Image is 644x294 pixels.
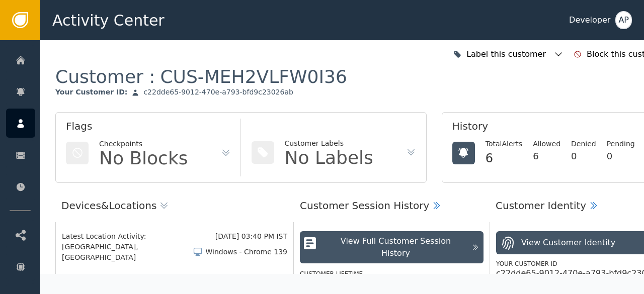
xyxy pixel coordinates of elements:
div: Customer Session History [300,198,429,213]
div: View Full Customer Session History [325,235,466,259]
div: Developer [569,14,610,26]
div: 0 [607,149,635,163]
div: Label this customer [466,48,548,60]
div: Customer Labels [285,138,373,149]
div: Allowed [533,139,560,149]
div: View Customer Identity [521,237,615,249]
div: 0 [571,149,596,163]
div: Denied [571,139,596,149]
div: c22dde65-9012-470e-a793-bfd9c23026ab [143,88,293,97]
div: [DATE] 03:40 PM IST [215,231,287,242]
div: 6 [486,149,522,167]
div: Windows - Chrome 139 [205,247,287,257]
div: Pending [607,139,635,149]
div: 6 [533,149,560,163]
span: Activity Center [52,9,165,32]
button: AP [615,11,632,29]
div: Latest Location Activity: [62,231,215,242]
div: Flags [66,119,231,139]
button: Label this customer [451,43,566,65]
div: Customer Identity [496,198,586,213]
div: Checkpoints [99,139,188,149]
label: Customer Lifetime [300,270,363,277]
div: CUS-MEH2VLFW0I36 [160,65,347,88]
span: [GEOGRAPHIC_DATA], [GEOGRAPHIC_DATA] [62,242,193,263]
div: Devices & Locations [61,198,156,213]
div: No Blocks [99,149,188,167]
button: View Full Customer Session History [300,231,484,263]
div: Total Alerts [486,139,522,149]
div: No Labels [285,149,373,167]
div: Your Customer ID : [55,88,127,97]
div: Customer : [55,65,347,88]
